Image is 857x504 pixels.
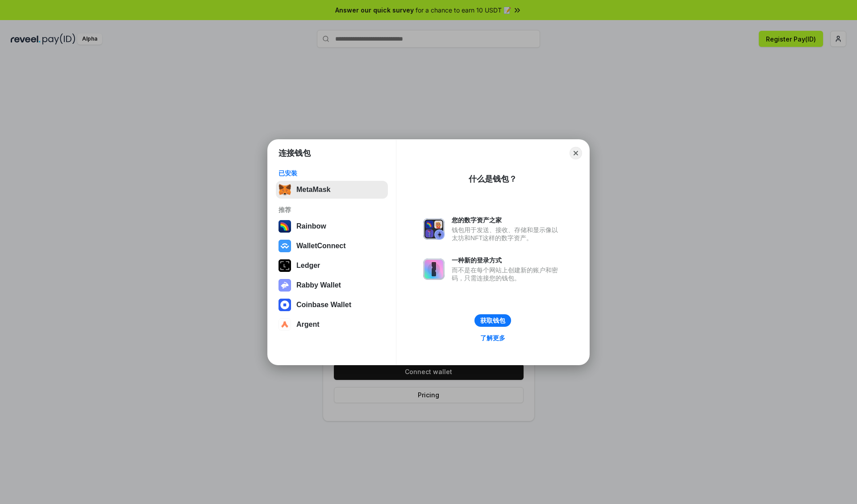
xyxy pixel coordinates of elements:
[474,314,511,327] button: 获取钱包
[279,279,291,292] img: svg+xml,%3Csvg%20xmlns%3D%22http%3A%2F%2Fwww.w3.org%2F2000%2Fsvg%22%20fill%3D%22none%22%20viewBox...
[570,147,582,159] button: Close
[475,332,511,344] a: 了解更多
[279,318,291,331] img: svg+xml,%3Csvg%20width%3D%2228%22%20height%3D%2228%22%20viewBox%3D%220%200%2028%2028%22%20fill%3D...
[279,259,291,272] img: svg+xml,%3Csvg%20xmlns%3D%22http%3A%2F%2Fwww.w3.org%2F2000%2Fsvg%22%20width%3D%2228%22%20height%3...
[480,317,505,325] div: 获取钱包
[276,276,388,294] button: Rabby Wallet
[296,242,346,250] div: WalletConnect
[279,220,291,233] img: svg+xml,%3Csvg%20width%3D%22120%22%20height%3D%22120%22%20viewBox%3D%220%200%20120%20120%22%20fil...
[279,240,291,252] img: svg+xml,%3Csvg%20width%3D%2228%22%20height%3D%2228%22%20viewBox%3D%220%200%2028%2028%22%20fill%3D...
[276,217,388,235] button: Rainbow
[279,183,291,196] img: svg+xml,%3Csvg%20fill%3D%22none%22%20height%3D%2233%22%20viewBox%3D%220%200%2035%2033%22%20width%...
[469,174,517,184] div: 什么是钱包？
[279,299,291,311] img: svg+xml,%3Csvg%20width%3D%2228%22%20height%3D%2228%22%20viewBox%3D%220%200%2028%2028%22%20fill%3D...
[452,266,562,282] div: 而不是在每个网站上创建新的账户和密码，只需连接您的钱包。
[276,296,388,314] button: Coinbase Wallet
[423,218,445,240] img: svg+xml,%3Csvg%20xmlns%3D%22http%3A%2F%2Fwww.w3.org%2F2000%2Fsvg%22%20fill%3D%22none%22%20viewBox...
[423,258,445,280] img: svg+xml,%3Csvg%20xmlns%3D%22http%3A%2F%2Fwww.w3.org%2F2000%2Fsvg%22%20fill%3D%22none%22%20viewBox...
[296,281,341,289] div: Rabby Wallet
[276,237,388,255] button: WalletConnect
[480,334,505,342] div: 了解更多
[279,169,385,177] div: 已安装
[276,316,388,333] button: Argent
[279,206,385,214] div: 推荐
[296,262,320,270] div: Ledger
[296,321,320,329] div: Argent
[296,301,351,309] div: Coinbase Wallet
[452,256,562,264] div: 一种新的登录方式
[276,181,388,199] button: MetaMask
[279,148,311,158] h1: 连接钱包
[452,226,562,242] div: 钱包用于发送、接收、存储和显示像以太坊和NFT这样的数字资产。
[452,216,562,224] div: 您的数字资产之家
[296,222,326,230] div: Rainbow
[296,186,330,194] div: MetaMask
[276,257,388,275] button: Ledger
